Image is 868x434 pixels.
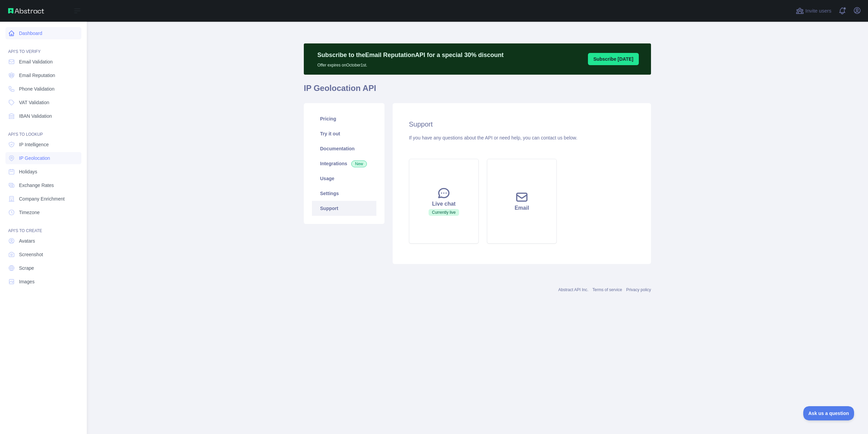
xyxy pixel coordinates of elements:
a: IBAN Validation [5,110,81,122]
a: Pricing [312,111,376,126]
div: Email [495,204,548,212]
a: Abstract API Inc. [558,287,589,292]
iframe: Toggle Customer Support [803,406,854,420]
p: Offer expires on October 1st. [317,60,504,68]
a: Scrape [5,262,81,274]
a: IP Geolocation [5,152,81,164]
div: Live chat [417,200,470,208]
a: Avatars [5,235,81,247]
a: Phone Validation [5,83,81,95]
a: Exchange Rates [5,179,81,191]
div: API'S TO CREATE [5,220,81,233]
a: IP Intelligence [5,138,81,151]
a: Usage [312,171,376,186]
a: Holidays [5,166,81,178]
img: Abstract API [8,8,44,14]
span: Currently live [429,209,459,216]
span: Timezone [19,209,40,216]
span: New [351,161,367,167]
button: Live chatCurrently live [409,159,479,244]
span: IBAN Validation [19,113,52,119]
a: Privacy policy [626,287,651,292]
button: Invite users [794,5,833,16]
div: API'S TO VERIFY [5,41,81,54]
a: Documentation [312,141,376,156]
p: Subscribe to the Email Reputation API for a special 30 % discount [317,50,504,60]
span: Company Enrichment [19,195,65,202]
span: Invite users [805,7,831,15]
a: Email Reputation [5,69,81,81]
span: Scrape [19,265,34,271]
a: Support [312,201,376,216]
div: If you have any questions about the API or need help, you can contact us below. [409,134,635,141]
button: Subscribe [DATE] [588,53,639,65]
a: VAT Validation [5,96,81,109]
span: Email Validation [19,58,53,65]
h1: IP Geolocation API [304,83,651,99]
a: Email Validation [5,56,81,68]
span: Phone Validation [19,86,55,92]
span: Exchange Rates [19,182,54,189]
span: Holidays [19,168,37,175]
button: Email [487,159,557,244]
span: Avatars [19,238,35,244]
span: Email Reputation [19,72,55,79]
a: Terms of service [592,287,622,292]
span: VAT Validation [19,99,49,106]
a: Try it out [312,126,376,141]
div: API'S TO LOOKUP [5,124,81,137]
a: Timezone [5,206,81,219]
a: Screenshot [5,248,81,261]
a: Images [5,276,81,288]
a: Settings [312,186,376,201]
a: Dashboard [5,27,81,39]
a: Integrations New [312,156,376,171]
span: Screenshot [19,251,43,258]
h2: Support [409,119,635,129]
span: IP Intelligence [19,141,49,148]
span: Images [19,278,35,285]
span: IP Geolocation [19,155,50,162]
a: Company Enrichment [5,193,81,205]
